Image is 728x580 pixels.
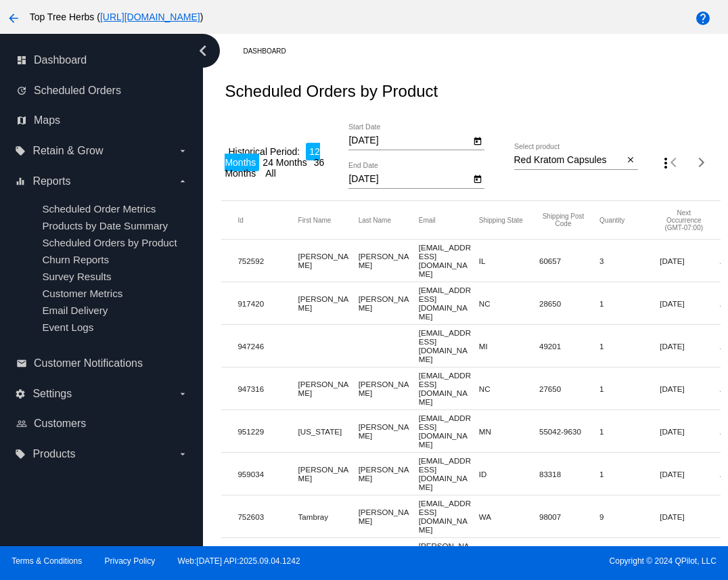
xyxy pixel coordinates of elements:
[660,424,720,439] mat-cell: [DATE]
[192,40,214,62] i: chevron_left
[688,149,715,176] button: Next page
[359,248,419,273] mat-cell: [PERSON_NAME]
[539,424,599,439] mat-cell: 55042-9630
[479,466,539,482] mat-cell: ID
[32,388,72,400] span: Settings
[514,155,624,166] input: Select product
[359,291,419,315] mat-cell: [PERSON_NAME]
[539,381,599,397] mat-cell: 27650
[624,153,638,167] button: Clear
[42,220,168,231] a: Products by Date Summary
[34,418,86,430] span: Customers
[660,381,720,397] mat-cell: [DATE]
[16,80,188,102] a: update Scheduled Orders
[470,133,484,148] button: Open calendar
[658,155,674,171] mat-icon: more_vert
[34,54,87,66] span: Dashboard
[359,376,419,401] mat-cell: [PERSON_NAME]
[225,143,319,171] li: 12 Months
[262,164,279,182] li: All
[237,509,298,525] mat-cell: 752603
[42,254,109,265] a: Churn Reports
[177,176,188,187] i: arrow_drop_down
[225,154,324,182] li: 36 Months
[298,462,359,486] mat-cell: [PERSON_NAME]
[298,291,359,315] mat-cell: [PERSON_NAME]
[660,338,720,354] mat-cell: [DATE]
[16,353,188,374] a: email Customer Notifications
[16,55,27,66] i: dashboard
[479,253,539,269] mat-cell: IL
[34,114,60,127] span: Maps
[237,424,298,439] mat-cell: 951229
[225,82,438,101] h2: Scheduled Orders by Product
[237,296,298,311] mat-cell: 917420
[419,240,479,282] mat-cell: [EMAIL_ADDRESS][DOMAIN_NAME]
[225,143,303,160] li: Historical Period:
[599,216,624,224] button: Change sorting for Quantity
[626,155,635,166] mat-icon: close
[419,367,479,409] mat-cell: [EMAIL_ADDRESS][DOMAIN_NAME]
[539,338,599,354] mat-cell: 49201
[479,338,539,354] mat-cell: MI
[15,388,26,399] i: settings
[599,253,660,269] mat-cell: 3
[42,237,177,248] a: Scheduled Orders by Product
[479,424,539,439] mat-cell: MN
[16,115,27,126] i: map
[16,418,27,429] i: people_outline
[419,453,479,495] mat-cell: [EMAIL_ADDRESS][DOMAIN_NAME]
[419,410,479,452] mat-cell: [EMAIL_ADDRESS][DOMAIN_NAME]
[15,146,26,156] i: local_offer
[660,509,720,525] mat-cell: [DATE]
[177,449,188,460] i: arrow_drop_down
[599,466,660,482] mat-cell: 1
[359,216,391,224] button: Change sorting for Customer.LastName
[34,357,143,370] span: Customer Notifications
[419,495,479,537] mat-cell: [EMAIL_ADDRESS][DOMAIN_NAME]
[16,110,188,131] a: map Maps
[660,466,720,482] mat-cell: [DATE]
[16,85,27,96] i: update
[298,248,359,273] mat-cell: [PERSON_NAME]
[376,556,716,566] span: Copyright © 2024 QPilot, LLC
[15,449,26,460] i: local_offer
[539,296,599,311] mat-cell: 28650
[237,338,298,354] mat-cell: 947246
[298,509,359,525] mat-cell: Tambray
[695,10,711,26] mat-icon: help
[105,556,156,566] a: Privacy Policy
[42,271,111,282] span: Survey Results
[539,466,599,482] mat-cell: 83318
[16,413,188,434] a: people_outline Customers
[178,556,300,566] a: Web:[DATE] API:2025.09.04.1242
[599,509,660,525] mat-cell: 9
[12,556,82,566] a: Terms & Conditions
[660,253,720,269] mat-cell: [DATE]
[539,509,599,525] mat-cell: 98007
[42,203,156,215] a: Scheduled Order Metrics
[599,296,660,311] mat-cell: 1
[419,216,436,224] button: Change sorting for Customer.Email
[32,448,75,460] span: Products
[660,209,708,231] button: Change sorting for NextOccurrenceUtc
[599,338,660,354] mat-cell: 1
[298,424,359,439] mat-cell: [US_STATE]
[177,146,188,156] i: arrow_drop_down
[348,174,470,185] input: End Date
[298,376,359,401] mat-cell: [PERSON_NAME]
[243,41,298,62] a: Dashboard
[42,288,122,299] span: Customer Metrics
[32,175,70,187] span: Reports
[660,296,720,311] mat-cell: [DATE]
[237,466,298,482] mat-cell: 959034
[42,305,108,316] a: Email Delivery
[479,509,539,525] mat-cell: WA
[539,213,587,227] button: Change sorting for ShippingPostcode
[599,381,660,397] mat-cell: 1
